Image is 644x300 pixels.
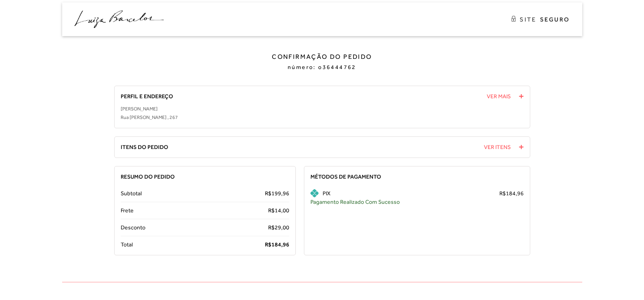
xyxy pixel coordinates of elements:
span: Ver Itens [484,143,511,151]
span: R$ [499,190,506,196]
span: , 267 [167,114,178,120]
span: número: [288,64,316,70]
span: R$ [265,190,271,196]
span: Pix [323,189,330,198]
span: 00 [283,224,289,231]
span: [PERSON_NAME] [121,106,158,112]
span: 96 [283,241,289,248]
span: Rua [PERSON_NAME] [121,114,167,120]
span: SEGURO [540,15,570,24]
span: 184, [271,241,283,248]
span: Total [121,240,133,249]
span: 29, [275,224,283,231]
span: 184, [506,190,517,196]
span: 00 [283,207,289,214]
span: R$ [268,207,275,214]
span: R$ [265,241,271,248]
span: Itens do Pedido [121,144,168,150]
span: 96 [517,190,524,196]
span: Resumo do Pedido [121,173,175,180]
img: Luiza Barcelos [74,11,164,28]
span: R$ [268,224,275,231]
span: 199, [271,190,283,196]
span: Confirmação do Pedido [272,53,372,60]
span: o36444762 [318,64,356,70]
span: 96 [283,190,289,196]
span: 14, [275,207,283,214]
span: SITE [520,15,536,24]
span: Subtotal [121,189,142,198]
span: Ver Mais [487,92,511,101]
div: Pagamento Realizado Com Sucesso [310,198,523,206]
span: Métodos de Pagamento [310,173,381,180]
span: Desconto [121,223,145,232]
span: Perfil e Endereço [121,93,173,99]
span: Frete [121,206,134,215]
